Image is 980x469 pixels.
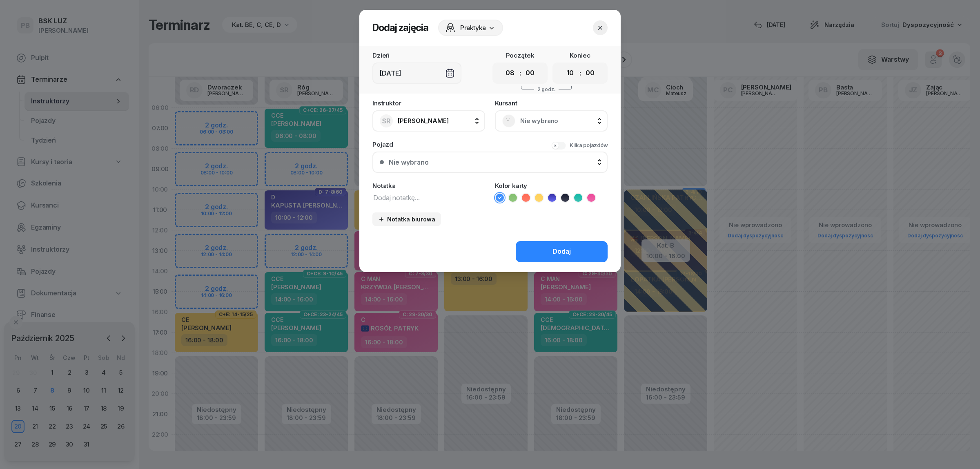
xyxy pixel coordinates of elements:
[579,68,581,78] div: :
[460,23,486,33] span: Praktyka
[389,159,429,165] div: Nie wybrano
[398,117,449,125] span: [PERSON_NAME]
[520,116,600,126] span: Nie wybrano
[516,241,608,262] button: Dodaj
[372,110,485,132] button: SR[PERSON_NAME]
[551,141,608,150] button: Kilka pojazdów
[382,118,391,125] span: SR
[552,246,571,257] div: Dodaj
[519,68,521,78] div: :
[570,141,608,150] div: Kilka pojazdów
[378,216,435,223] div: Notatka biurowa
[372,152,608,173] button: Nie wybrano
[372,21,428,34] h2: Dodaj zajęcia
[372,212,441,226] button: Notatka biurowa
